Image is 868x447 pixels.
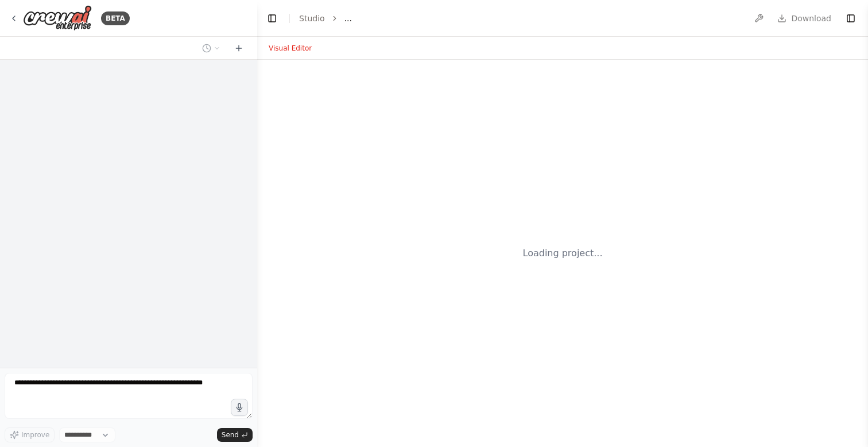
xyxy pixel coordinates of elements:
span: Improve [21,430,49,440]
span: ... [344,13,352,24]
button: Switch to previous chat [197,41,225,55]
button: Start a new chat [230,41,248,55]
button: Improve [5,427,55,442]
div: BETA [101,11,130,25]
button: Hide left sidebar [264,10,280,26]
a: Studio [299,14,325,23]
nav: breadcrumb [299,13,352,24]
button: Show right sidebar [843,10,859,26]
span: Send [222,430,239,440]
button: Send [217,428,253,442]
div: Loading project... [523,246,603,260]
button: Click to speak your automation idea [231,399,248,416]
img: Logo [23,5,92,31]
button: Visual Editor [262,41,319,55]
